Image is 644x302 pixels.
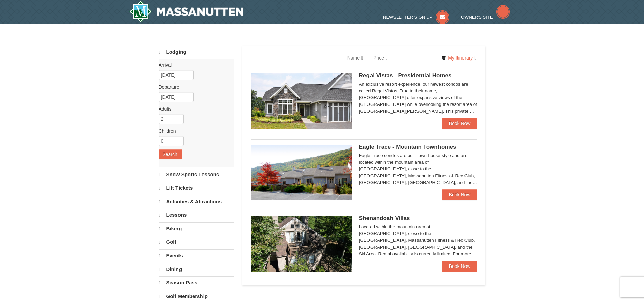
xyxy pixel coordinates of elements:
[159,46,234,59] a: Lodging
[442,189,477,200] a: Book Now
[342,51,368,65] a: Name
[159,62,229,68] label: Arrival
[251,73,352,129] img: 19218991-1-902409a9.jpg
[383,15,449,20] a: Newsletter Sign Up
[159,195,234,208] a: Activities & Attractions
[159,182,234,194] a: Lift Tickets
[159,263,234,276] a: Dining
[159,276,234,289] a: Season Pass
[359,72,452,79] span: Regal Vistas - Presidential Homes
[159,222,234,235] a: Biking
[251,145,352,200] img: 19218983-1-9b289e55.jpg
[129,1,244,22] img: Massanutten Resort Logo
[359,152,477,186] div: Eagle Trace condos are built town-house style and are located within the mountain area of [GEOGRA...
[359,215,410,222] span: Shenandoah Villas
[359,81,477,115] div: An exclusive resort experience, our newest condos are called Regal Vistas. True to their name, [G...
[159,168,234,181] a: Snow Sports Lessons
[437,53,480,63] a: My Itinerary
[159,236,234,249] a: Golf
[359,144,456,150] span: Eagle Trace - Mountain Townhomes
[129,1,244,22] a: Massanutten Resort
[383,15,432,20] span: Newsletter Sign Up
[159,149,182,159] button: Search
[251,216,352,272] img: 19219019-2-e70bf45f.jpg
[461,15,510,20] a: Owner's Site
[159,249,234,262] a: Events
[368,51,392,65] a: Price
[159,84,229,90] label: Departure
[159,106,229,112] label: Adults
[442,118,477,129] a: Book Now
[461,15,493,20] span: Owner's Site
[359,224,477,257] div: Located within the mountain area of [GEOGRAPHIC_DATA], close to the [GEOGRAPHIC_DATA], Massanutte...
[442,261,477,272] a: Book Now
[159,209,234,222] a: Lessons
[159,127,229,134] label: Children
